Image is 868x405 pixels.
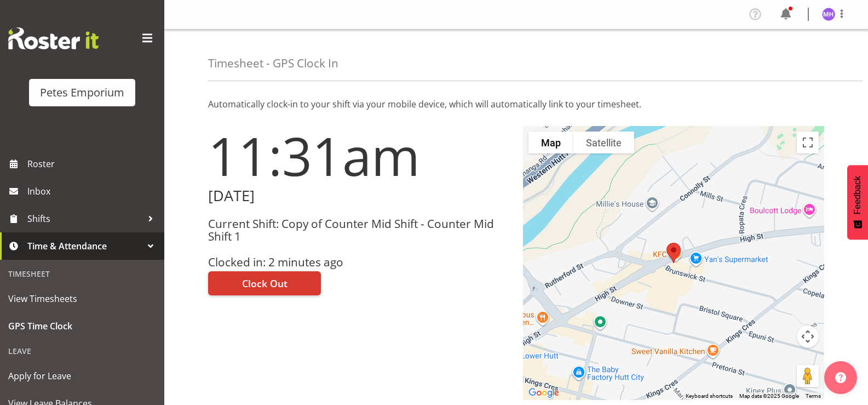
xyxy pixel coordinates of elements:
[8,290,156,307] span: View Timesheets
[3,285,162,312] a: View Timesheets
[208,218,510,243] h3: Current Shift: Copy of Counter Mid Shift - Counter Mid Shift 1
[27,156,159,172] span: Roster
[822,8,835,21] img: mackenzie-halford4471.jpg
[8,27,99,49] img: Rosterit website logo
[3,340,162,362] div: Leave
[40,84,124,101] div: Petes Emporium
[208,126,510,185] h1: 11:31am
[853,176,863,214] span: Feedback
[208,256,510,269] h3: Clocked in: 2 minutes ago
[526,386,562,400] img: Google
[806,393,821,399] a: Terms (opens in new tab)
[797,132,819,153] button: Toggle fullscreen view
[847,165,868,239] button: Feedback - Show survey
[8,318,156,334] span: GPS Time Clock
[27,210,142,227] span: Shifts
[528,132,573,153] button: Show street map
[739,393,799,399] span: Map data ©2025 Google
[27,183,159,199] span: Inbox
[3,362,162,390] a: Apply for Leave
[797,326,819,347] button: Map camera controls
[8,368,156,384] span: Apply for Leave
[208,187,510,204] h2: [DATE]
[686,392,733,400] button: Keyboard shortcuts
[797,365,819,387] button: Drag Pegman onto the map to open Street View
[3,312,162,340] a: GPS Time Clock
[242,276,288,290] span: Clock Out
[27,238,142,254] span: Time & Attendance
[573,132,634,153] button: Show satellite imagery
[835,372,846,383] img: help-xxl-2.png
[208,271,321,295] button: Clock Out
[3,263,162,285] div: Timesheet
[526,386,562,400] a: Open this area in Google Maps (opens a new window)
[208,57,338,70] h4: Timesheet - GPS Clock In
[208,98,824,111] p: Automatically clock-in to your shift via your mobile device, which will automatically link to you...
